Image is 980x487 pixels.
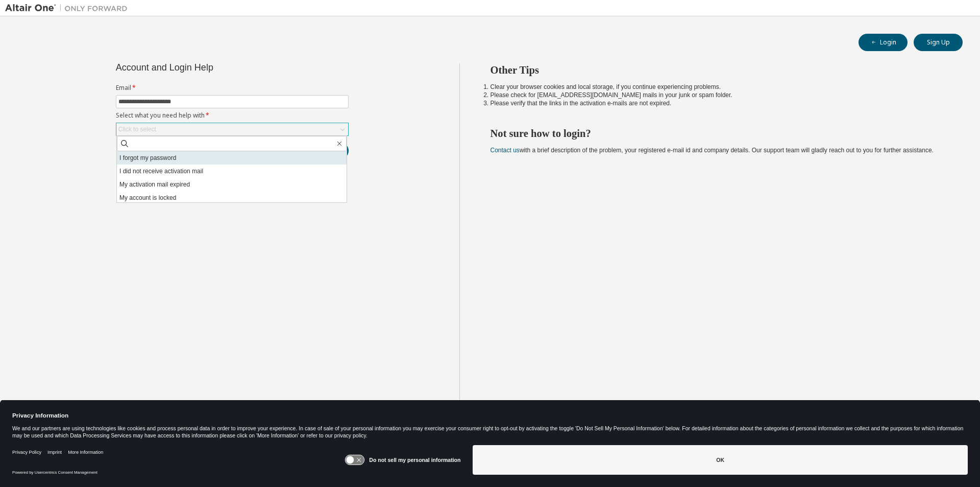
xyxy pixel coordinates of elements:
img: Altair One [5,3,133,13]
li: Please check for [EMAIL_ADDRESS][DOMAIN_NAME] mails in your junk or spam folder. [491,91,945,99]
li: Clear your browser cookies and local storage, if you continue experiencing problems. [491,83,945,91]
label: Email [116,84,349,92]
a: Contact us [491,147,520,154]
li: Please verify that the links in the activation e-mails are not expired. [491,99,945,107]
div: Click to select [116,123,348,135]
label: Select what you need help with [116,111,349,120]
div: Click to select [118,125,156,133]
button: Sign Up [914,34,963,51]
h2: Not sure how to login? [491,127,945,140]
h2: Other Tips [491,63,945,77]
span: with a brief description of the problem, your registered e-mail id and company details. Our suppo... [491,147,934,154]
li: I forgot my password [117,151,347,165]
div: Account and Login Help [116,63,302,72]
button: Login [859,34,908,51]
